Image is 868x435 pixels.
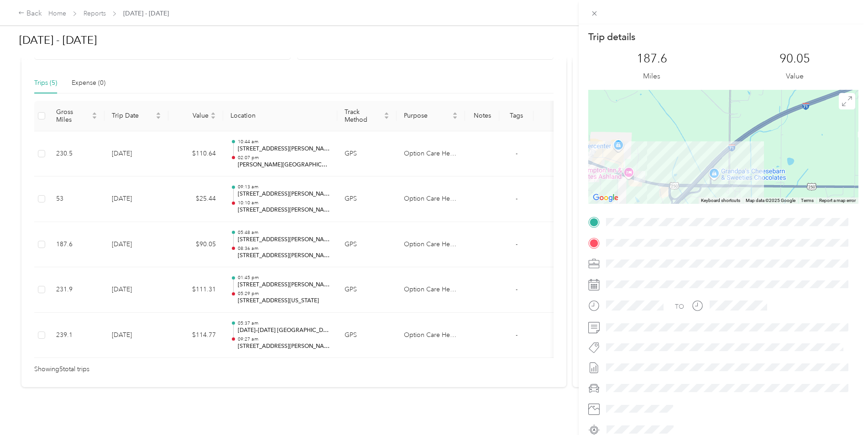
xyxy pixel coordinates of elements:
[637,52,667,66] p: 187.6
[701,197,740,204] button: Keyboard shortcuts
[786,71,804,82] p: Value
[817,384,868,435] iframe: Everlance-gr Chat Button Frame
[819,198,856,203] a: Report a map error
[591,192,621,204] img: Google
[801,198,814,203] a: Terms (opens in new tab)
[746,198,795,203] span: Map data ©2025 Google
[591,192,621,204] a: Open this area in Google Maps (opens a new window)
[779,52,810,66] p: 90.05
[588,31,635,43] p: Trip details
[643,71,660,82] p: Miles
[675,302,684,311] div: TO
